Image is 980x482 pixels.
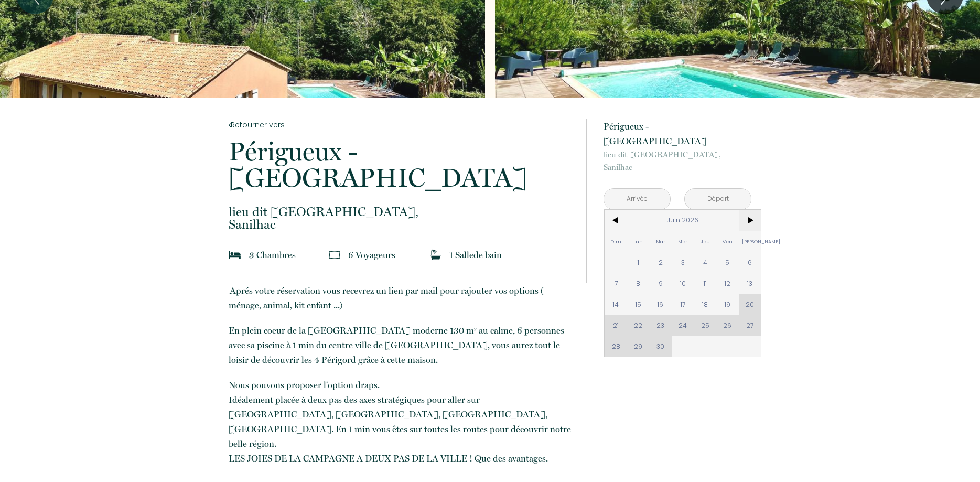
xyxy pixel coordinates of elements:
[229,206,573,218] span: lieu dit [GEOGRAPHIC_DATA],
[672,231,694,252] span: Mer
[627,231,650,252] span: Lun
[292,250,296,260] span: s
[229,119,573,131] a: Retourner vers
[716,273,739,294] span: 12
[605,273,627,294] span: 7
[329,250,340,260] img: guests
[627,294,650,315] span: 15
[694,273,717,294] span: 11
[672,252,694,273] span: 3
[605,231,627,252] span: Dim
[672,294,694,315] span: 17
[604,254,751,283] button: Réserver
[229,378,573,466] p: Nous pouvons proposer l'option draps. Idéalement placée à deux pas des axes stratégiques pour all...
[604,148,751,161] span: lieu dit [GEOGRAPHIC_DATA],
[604,119,751,148] p: Périgueux - [GEOGRAPHIC_DATA]
[716,294,739,315] span: 19
[685,189,751,209] input: Départ
[672,273,694,294] span: 10
[229,323,573,367] p: En plein coeur de la [GEOGRAPHIC_DATA] moderne 130 m² au calme, 6 personnes avec sa piscine à 1 m...
[604,148,751,174] p: Sanilhac
[449,248,502,262] p: 1 Salle de bain
[249,248,296,262] p: 3 Chambre
[627,210,739,231] span: Juin 2026
[649,231,672,252] span: Mar
[627,273,650,294] span: 8
[716,231,739,252] span: Ven
[694,294,717,315] span: 18
[229,138,573,191] p: Périgueux - [GEOGRAPHIC_DATA]
[739,210,761,231] span: >
[649,294,672,315] span: 16
[649,273,672,294] span: 9
[739,231,761,252] span: [PERSON_NAME]
[605,294,627,315] span: 14
[229,283,573,313] p: Aprés votre réservation vous recevrez un lien par mail pour rajouter vos options ( ménage, animal...
[739,252,761,273] span: 6
[694,252,717,273] span: 4
[649,252,672,273] span: 2
[716,252,739,273] span: 5
[627,252,650,273] span: 1
[739,273,761,294] span: 13
[694,231,717,252] span: Jeu
[604,189,670,209] input: Arrivée
[392,250,395,260] span: s
[605,210,627,231] span: <
[348,248,395,262] p: 6 Voyageur
[229,206,573,231] p: Sanilhac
